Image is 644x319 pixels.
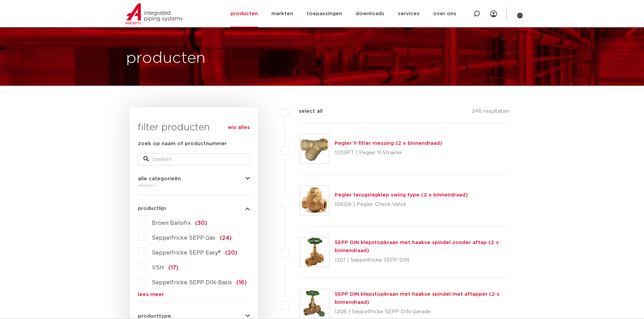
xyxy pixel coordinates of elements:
label: zoek op naam of productnummer [138,140,227,148]
h3: filter producten [138,121,250,134]
img: Thumbnail for Pegler Y-filter messing (2 x binnendraad) [300,134,329,163]
a: lees meer [138,292,250,297]
button: producttype [138,314,250,319]
a: wis alles [228,124,250,132]
span: alle categorieën [138,176,181,181]
span: Broen Ballofix [152,220,191,226]
img: Thumbnail for SEPP DIN klepstopkraan met haakse spindel zonder aftap (2 x binnendraad) [300,238,329,267]
div: afsluiters [138,181,250,189]
h1: producten [126,48,206,69]
span: VSH [152,265,164,270]
img: Thumbnail for Pegler terugslagklep swing type (2 x binnendraad) [300,186,329,215]
button: productlijn [138,206,250,211]
span: (16) [236,280,247,285]
p: 1206 | Seppelfricke SEPP DIN-Gerade [335,307,509,317]
span: Seppelfricke SEPP Easy® [152,250,221,256]
span: (20) [225,250,237,256]
a: SEPP DIN klepstopkraan met haakse spindel met aftapper (2 x binnendraad) [335,292,500,305]
span: producttype [138,314,171,319]
a: Pegler terugslagklep swing type (2 x binnendraad) [335,192,468,197]
img: Thumbnail for SEPP DIN klepstopkraan met haakse spindel met aftapper (2 x binnendraad) [300,289,329,318]
button: alle categorieën [138,176,250,181]
a: Pegler Y-filter messing (2 x binnendraad) [335,141,442,146]
p: 248 resultaten [472,107,509,118]
span: (24) [220,235,232,241]
p: 1059PT | Pegler Y-Strainer [335,148,442,158]
span: (17) [168,265,178,270]
label: select all [289,107,323,115]
input: zoeken [138,153,250,165]
span: Seppelfricke SEPP DIN-Basis [152,280,232,285]
span: productlijn [138,206,166,211]
span: Seppelfricke SEPP Gas [152,235,215,241]
a: SEPP DIN klepstopkraan met haakse spindel zonder aftap (2 x binnendraad) [335,240,499,253]
span: (30) [195,220,207,226]
p: 1060A | Pegler Check Valve [335,199,468,210]
p: 1201 | Seppelfricke SEPP DIN [335,255,509,266]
